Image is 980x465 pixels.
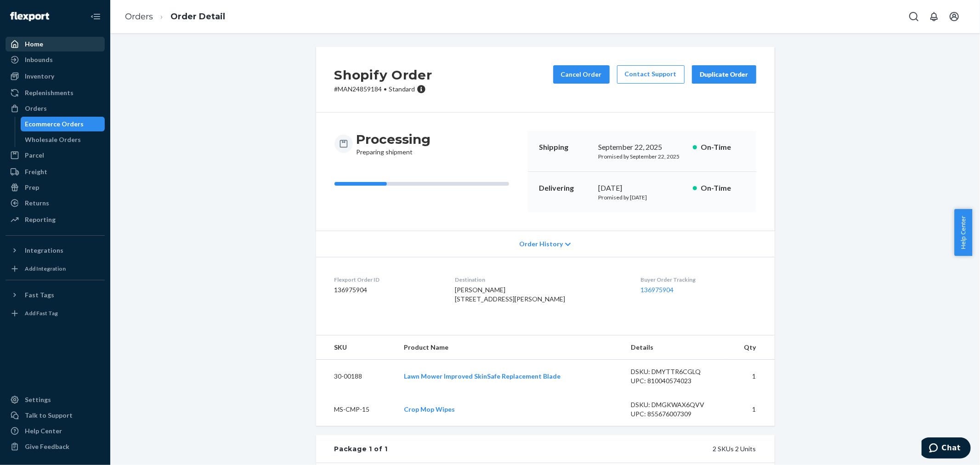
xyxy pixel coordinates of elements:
p: On-Time [701,183,745,193]
div: Give Feedback [25,442,69,451]
span: Standard [389,85,415,93]
button: Fast Tags [6,288,105,302]
h3: Processing [357,131,431,147]
div: Help Center [25,426,62,436]
a: Replenishments [6,85,105,100]
div: Fast Tags [25,290,54,300]
span: • [384,85,387,93]
a: Returns [6,196,105,210]
div: Inventory [25,72,54,81]
button: Open Search Box [905,7,923,26]
a: Add Integration [6,261,105,276]
a: Settings [6,392,105,407]
div: 2 SKUs 2 Units [388,444,756,454]
button: Integrations [6,243,105,258]
div: Talk to Support [25,411,73,420]
button: Give Feedback [6,439,105,454]
th: Qty [725,335,775,360]
p: Promised by [DATE] [599,193,685,201]
a: Freight [6,164,105,179]
a: Wholesale Orders [21,132,105,147]
a: Prep [6,180,105,195]
ol: breadcrumbs [118,3,232,30]
div: September 22, 2025 [599,142,685,153]
h2: Shopify Order [334,65,432,85]
td: MS-CMP-15 [316,393,397,426]
a: Help Center [6,424,105,438]
div: Settings [25,395,51,404]
div: Returns [25,198,49,208]
td: 1 [725,360,775,393]
th: Product Name [397,335,624,360]
div: Add Integration [25,265,66,272]
div: Ecommerce Orders [25,119,84,129]
dt: Buyer Order Tracking [640,276,756,284]
p: On-Time [701,142,745,153]
a: Contact Support [617,65,685,84]
div: Package 1 of 1 [334,444,388,454]
a: Orders [6,101,105,116]
a: Inventory [6,69,105,84]
div: Preparing shipment [357,131,431,157]
p: # MAN24859184 [334,85,432,94]
a: Crop Mop Wipes [404,405,455,413]
a: Reporting [6,212,105,227]
a: Add Fast Tag [6,306,105,321]
iframe: Opens a widget where you can chat to one of our agents [922,437,971,460]
span: [PERSON_NAME] [STREET_ADDRESS][PERSON_NAME] [455,286,565,303]
div: Freight [25,167,47,176]
div: Replenishments [25,88,74,97]
button: Help Center [954,209,972,256]
dt: Flexport Order ID [334,276,441,284]
a: Home [6,37,105,51]
td: 1 [725,393,775,426]
div: Inbounds [25,55,53,64]
button: Duplicate Order [692,65,756,84]
th: SKU [316,335,397,360]
span: Order History [519,239,563,249]
img: Flexport logo [10,12,49,21]
div: DSKU: DMYTTR6CGLQ [631,367,717,376]
a: Ecommerce Orders [21,117,105,131]
dd: 136975904 [334,285,441,295]
div: Prep [25,183,39,192]
div: Orders [25,104,47,113]
dt: Destination [455,276,626,284]
a: Lawn Mower Improved SkinSafe Replacement Blade [404,372,561,380]
div: Duplicate Order [700,70,748,79]
div: Parcel [25,151,44,160]
button: Open notifications [925,7,943,26]
div: Integrations [25,246,63,255]
th: Details [623,335,725,360]
button: Open account menu [945,7,963,26]
div: UPC: 855676007309 [631,409,717,419]
p: Shipping [539,142,591,153]
a: 136975904 [640,286,674,294]
div: Home [25,40,43,49]
div: Add Fast Tag [25,309,58,317]
div: [DATE] [599,183,685,193]
div: DSKU: DMGKWAX6QVV [631,400,717,409]
p: Promised by September 22, 2025 [599,153,685,160]
button: Talk to Support [6,408,105,423]
button: Close Navigation [86,7,105,26]
td: 30-00188 [316,360,397,393]
p: Delivering [539,183,591,193]
div: UPC: 810040574023 [631,376,717,386]
div: Wholesale Orders [25,135,81,144]
a: Order Detail [170,11,225,22]
div: Reporting [25,215,56,224]
a: Inbounds [6,52,105,67]
a: Parcel [6,148,105,163]
a: Orders [125,11,153,22]
button: Cancel Order [553,65,610,84]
